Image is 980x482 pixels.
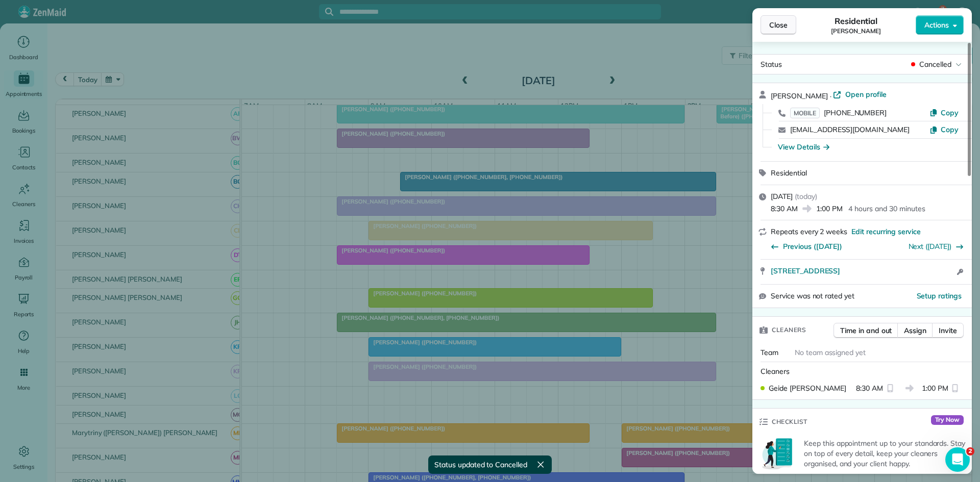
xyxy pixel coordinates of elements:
[833,89,887,99] a: Open profile
[824,108,887,117] span: [PHONE_NUMBER]
[941,125,959,134] span: Copy
[816,204,843,214] span: 1:00 PM
[790,125,910,134] a: [EMAIL_ADDRESS][DOMAIN_NAME]
[761,15,796,35] button: Close
[945,447,970,472] iframe: Intercom live chat
[771,266,954,276] a: [STREET_ADDRESS]
[931,415,964,425] span: Try Now
[772,325,806,335] span: Cleaners
[840,325,892,336] span: Time in and out
[922,383,948,393] span: 1:00 PM
[932,323,964,338] button: Invite
[771,266,840,276] span: [STREET_ADDRESS]
[917,291,962,300] span: Setup ratings
[761,348,778,357] span: Team
[783,241,842,251] span: Previous ([DATE])
[771,204,798,214] span: 8:30 AM
[761,60,782,69] span: Status
[897,323,933,338] button: Assign
[834,323,898,338] button: Time in and out
[771,192,793,201] span: [DATE]
[848,204,925,214] p: 4 hours and 30 minutes
[828,92,834,100] span: ·
[856,383,883,393] span: 8:30 AM
[769,383,846,393] span: Geide [PERSON_NAME]
[771,227,847,236] span: Repeats every 2 weeks
[778,142,829,152] button: View Details
[761,367,790,376] span: Cleaners
[771,168,807,177] span: Residential
[790,108,887,118] a: MOBILE[PHONE_NUMBER]
[909,242,952,251] a: Next ([DATE])
[939,325,957,336] span: Invite
[954,266,966,278] button: Open access information
[434,460,527,470] span: Status updated to Cancelled
[851,226,921,237] span: Edit recurring service
[929,108,959,118] button: Copy
[795,348,866,357] span: No team assigned yet
[904,325,926,336] span: Assign
[919,59,951,69] span: Cancelled
[790,108,820,118] span: MOBILE
[835,15,878,27] span: Residential
[929,124,959,135] button: Copy
[772,417,807,427] span: Checklist
[966,447,974,455] span: 2
[941,108,959,117] span: Copy
[831,27,881,35] span: [PERSON_NAME]
[924,20,949,30] span: Actions
[917,291,962,301] button: Setup ratings
[771,91,828,100] span: [PERSON_NAME]
[909,241,964,251] button: Next ([DATE])
[769,20,788,30] span: Close
[804,438,966,469] p: Keep this appointment up to your standards. Stay on top of every detail, keep your cleaners organ...
[845,89,887,99] span: Open profile
[771,291,854,301] span: Service was not rated yet
[795,192,817,201] span: ( today )
[771,241,842,251] button: Previous ([DATE])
